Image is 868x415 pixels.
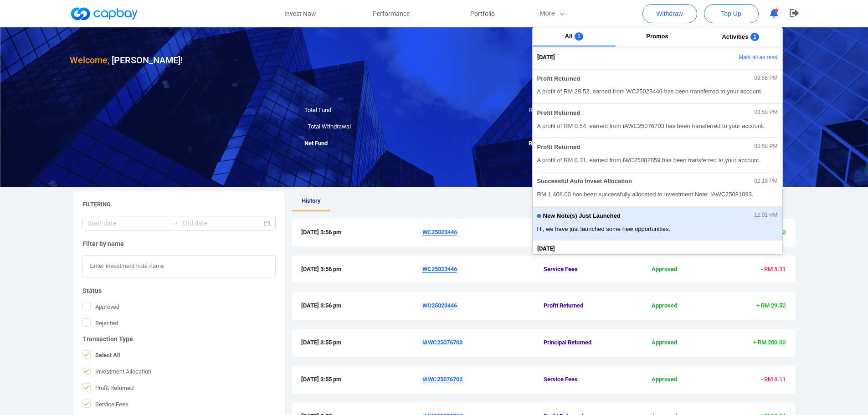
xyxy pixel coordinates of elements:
span: Profit Returned [537,144,580,151]
span: History [302,197,321,204]
u: WC25023446 [422,229,457,236]
span: RM 71,000.00 [529,140,564,147]
h5: Status [82,287,276,295]
span: 03:58 PM [754,109,777,116]
span: + RM 200.00 [753,339,786,346]
span: New Note(s) Just Launched [543,213,621,220]
span: Activities [722,33,748,40]
span: Approved [624,338,705,348]
span: Approved [624,265,705,274]
span: Approved [82,302,119,311]
button: Activities1 [699,27,782,46]
span: A profit of RM 0.54, earned from iAWC25076703 has been transferred to your account. [537,122,778,131]
span: [DATE] [537,53,555,62]
span: Portfolio [470,9,495,19]
span: A profit of RM 0.31, earned from iWC25082859 has been transferred to your account. [537,156,778,165]
span: 12:01 PM [754,212,777,219]
span: Select All [82,350,120,359]
h3: [PERSON_NAME] ! [70,53,183,67]
h5: Filtering [82,200,111,209]
div: - Total Withdrawal [298,122,434,132]
span: Rejected [82,318,118,328]
span: Service Fees [544,375,624,384]
div: Total Fund [298,106,434,115]
span: 02:18 PM [754,178,777,184]
button: Profit Returned03:58 PMA profit of RM 0.31, earned from iWC25082859 has been transferred to your ... [533,138,782,172]
span: Profit Returned [537,110,580,117]
span: 1 [750,33,759,41]
input: End date [182,218,262,228]
span: Service Fees [544,265,624,274]
span: RM 71,000.00 [529,107,564,113]
span: 03:58 PM [754,75,777,82]
span: Profit Returned [537,76,580,82]
span: - RM 0.11 [761,376,786,383]
h5: Transaction Type [82,335,276,343]
input: Enter investment note name [82,255,276,277]
span: Hi, we have just launched some new opportunities. [537,225,778,234]
button: New Note(s) Just Launched12:01 PMHi, we have just launched some new opportunities. [533,206,782,241]
h5: Filter by name [82,240,276,248]
button: Promos [616,27,699,46]
span: [DATE] 3:56 pm [301,301,422,311]
u: WC25023446 [422,266,457,272]
span: [DATE] [537,244,555,254]
span: swap-right [171,220,179,227]
u: iAWC25076703 [422,376,462,383]
span: Investment Allocation [82,367,151,376]
span: Successful Auto Invest Allocation [537,178,632,185]
button: Profit Returned03:58 PMA profit of RM 29.52, earned from WC25023446 has been transferred to your ... [533,69,782,103]
span: to [171,220,179,227]
span: [DATE] 3:56 pm [301,265,422,274]
u: WC25023446 [422,302,457,309]
div: ( ) [434,122,571,132]
span: 1 [575,32,583,41]
span: Profit Returned [544,301,624,311]
span: Top Up [721,9,741,18]
button: Withdraw [642,4,697,23]
span: Welcome, [70,55,109,66]
button: Mark all as read [684,50,782,66]
button: Top Up [704,4,759,23]
span: Approved [624,375,705,384]
span: Profit Returned [82,383,134,392]
span: [DATE] 3:55 pm [301,338,422,348]
span: + RM 29.52 [756,302,786,309]
input: Start date [88,218,168,228]
span: Performance [373,9,410,19]
button: Profit Returned03:58 PMA profit of RM 0.54, earned from iAWC25076703 has been transferred to your... [533,103,782,138]
span: All [565,33,573,40]
u: iAWC25076703 [422,339,462,346]
div: Net Fund [298,139,434,149]
span: Approved [624,301,705,311]
span: RM 1,408.00 has been successfully allocated to Investment Note: iAWC25081093. [537,190,778,199]
span: [DATE] 3:55 pm [301,375,422,384]
span: Principal Returned [544,338,624,348]
span: Service Fees [82,400,128,409]
button: All1 [533,27,616,46]
span: [DATE] 3:56 pm [301,228,422,237]
button: Successful Auto Invest Allocation02:18 PMRM 1,408.00 has been successfully allocated to Investmen... [533,172,782,206]
span: A profit of RM 29.52, earned from WC25023446 has been transferred to your account. [537,87,778,96]
span: 03:58 PM [754,143,777,150]
span: - RM 5.31 [761,266,786,272]
span: Promos [646,33,668,40]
